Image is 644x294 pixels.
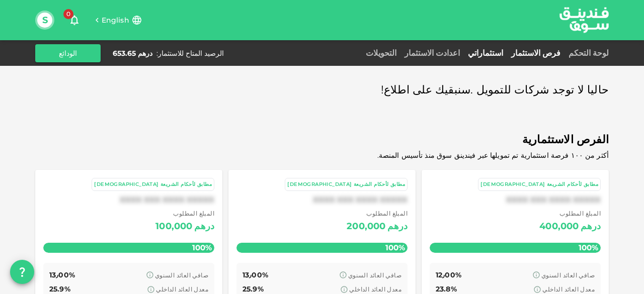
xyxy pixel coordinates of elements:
span: حاليا لا توجد شركات للتمويل .سنبقيك على اطلاع! [381,80,609,100]
span: معدل العائد الداخلي [542,285,595,293]
span: أكثر من ١٠٠ فرصة استثمارية تم تمويلها عبر فيندينق سوق منذ تأسيس المنصة. [377,151,609,160]
div: XXXX XXX XXXX XXXXX [43,195,214,205]
a: لوحة التحكم [565,48,609,58]
span: معدل العائد الداخلي [349,285,401,293]
span: 13٫00% [243,270,268,279]
span: صافي العائد السنوي [541,271,595,279]
button: question [10,260,34,284]
span: صافي العائد السنوي [155,271,208,279]
div: درهم [387,219,408,235]
button: الودائع [35,44,101,62]
span: 0 [63,9,73,19]
div: درهم [194,219,214,235]
div: مطابق لأحكام الشريعة [DEMOGRAPHIC_DATA] [480,180,598,189]
div: الرصيد المتاح للاستثمار : [156,48,224,58]
div: 200,000 [347,219,385,235]
div: XXXX XXX XXXX XXXXX [236,195,408,205]
a: التحويلات [362,48,400,58]
img: logo [546,1,622,39]
div: XXXX XXX XXXX XXXXX [430,195,601,205]
span: المبلغ المطلوب [539,209,601,219]
span: معدل العائد الداخلي [156,285,208,293]
span: المبلغ المطلوب [347,209,408,219]
span: 100% [383,240,408,255]
span: 23.8% [436,284,457,293]
a: فرص الاستثمار [507,48,565,58]
span: 100% [576,240,601,255]
span: 25.9% [49,284,70,293]
span: 12٫00% [436,270,461,279]
div: مطابق لأحكام الشريعة [DEMOGRAPHIC_DATA] [287,180,405,189]
a: اعدادت الاستثمار [400,48,464,58]
div: درهم [581,219,601,235]
span: 25.9% [243,284,264,293]
div: درهم 653.65 [113,48,152,58]
span: صافي العائد السنوي [348,271,401,279]
button: S [37,13,52,28]
span: English [102,16,129,25]
button: 0 [64,10,85,30]
span: 13٫00% [49,270,75,279]
div: 100,000 [155,219,192,235]
a: logo [559,1,609,39]
div: مطابق لأحكام الشريعة [DEMOGRAPHIC_DATA] [94,180,212,189]
span: المبلغ المطلوب [155,209,214,219]
span: 100% [190,240,214,255]
span: الفرص الاستثمارية [35,130,609,150]
a: استثماراتي [464,48,507,58]
div: 400,000 [539,219,579,235]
